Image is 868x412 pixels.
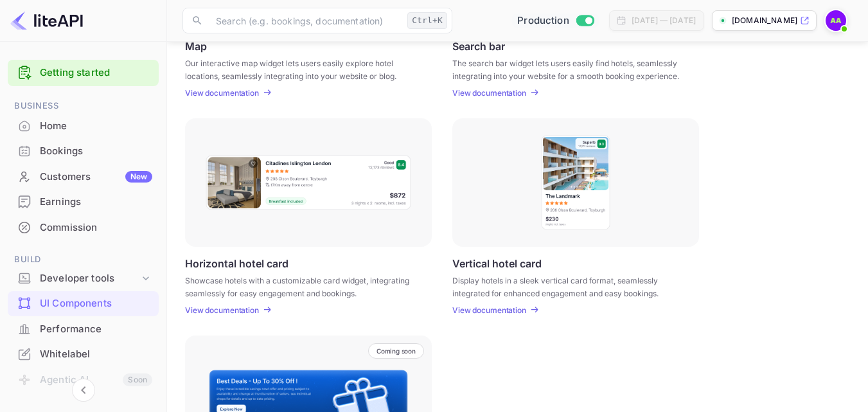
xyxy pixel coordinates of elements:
[40,322,152,337] div: Performance
[205,154,412,211] img: Horizontal hotel card Frame
[72,379,95,402] button: Collapse navigation
[8,139,159,164] div: Bookings
[40,66,152,80] a: Getting started
[452,88,526,98] p: View documentation
[8,342,159,367] div: Whitelabel
[407,12,447,29] div: Ctrl+K
[8,114,159,138] a: Home
[452,305,526,315] p: View documentation
[185,88,263,98] a: View documentation
[8,165,159,190] div: CustomersNew
[10,10,83,31] img: LiteAPI logo
[452,88,530,98] a: View documentation
[8,215,159,240] div: Commission
[8,291,159,316] div: UI Components
[185,257,288,269] p: Horizontal hotel card
[8,253,159,267] span: Build
[826,10,846,31] img: Alex Ali
[452,40,505,52] p: Search bar
[8,190,159,213] a: Earnings
[452,305,530,315] a: View documentation
[8,267,159,290] div: Developer tools
[732,15,797,26] p: [DOMAIN_NAME]
[185,40,207,52] p: Map
[40,220,152,235] div: Commission
[40,170,152,184] div: Customers
[8,317,159,342] div: Performance
[185,274,416,298] p: Showcase hotels with a customizable card widget, integrating seamlessly for easy engagement and b...
[8,114,159,139] div: Home
[452,257,542,269] p: Vertical hotel card
[40,271,139,286] div: Developer tools
[512,13,599,28] div: Switch to Sandbox mode
[8,317,159,341] a: Performance
[8,342,159,366] a: Whitelabel
[40,296,152,311] div: UI Components
[185,57,416,80] p: Our interactive map widget lets users easily explore hotel locations, seamlessly integrating into...
[208,8,402,33] input: Search (e.g. bookings, documentation)
[8,60,159,86] div: Getting started
[452,274,683,298] p: Display hotels in a sleek vertical card format, seamlessly integrated for enhanced engagement and...
[517,13,569,28] span: Production
[452,57,683,80] p: The search bar widget lets users easily find hotels, seamlessly integrating into your website for...
[40,347,152,362] div: Whitelabel
[8,99,159,113] span: Business
[125,171,152,183] div: New
[8,215,159,239] a: Commission
[8,165,159,188] a: CustomersNew
[376,347,416,355] p: Coming soon
[185,305,259,315] p: View documentation
[8,139,159,163] a: Bookings
[40,144,152,159] div: Bookings
[540,134,611,231] img: Vertical hotel card Frame
[8,291,159,315] a: UI Components
[185,88,259,98] p: View documentation
[8,190,159,215] div: Earnings
[40,119,152,134] div: Home
[40,195,152,210] div: Earnings
[185,305,263,315] a: View documentation
[632,15,696,26] div: [DATE] — [DATE]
